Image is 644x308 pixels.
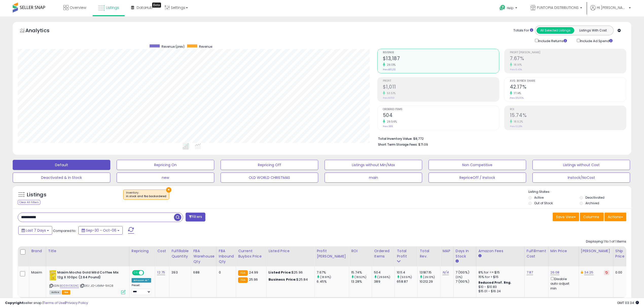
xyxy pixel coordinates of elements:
div: Title [48,248,127,254]
div: $10 - $10.83 [478,285,521,289]
span: Avg. Buybox Share [510,80,626,82]
div: Fulfillment Cost [527,248,546,259]
div: Current Buybox Price [238,248,264,259]
button: Last 7 Days [18,226,52,235]
small: 18.91% [512,63,522,67]
a: B003VD5SNC [60,284,79,288]
span: Columns [583,214,599,219]
button: Listings With Cost [574,27,612,34]
small: 29.13% [385,63,396,67]
span: Sep-30 - Oct-06 [86,228,116,233]
label: Archived [585,201,599,205]
a: 26.08 [550,270,560,275]
small: FBA [238,277,247,283]
p: Listing States: [528,190,631,194]
div: $25.96 [269,270,311,275]
span: 24.99 [249,270,258,275]
small: Prev: 13.28% [510,125,522,128]
div: Include Ad Spend [573,38,621,44]
span: | SKU: JO-LKMM-9AC8 [80,284,113,288]
span: 25.96 [249,277,258,282]
b: Reduced Prof. Rng. [478,280,512,285]
label: Deactivated [585,195,604,200]
div: FBA inbound Qty [219,248,234,264]
a: 7.87 [527,270,533,275]
button: Repricing On [117,160,214,170]
b: Business Price: [269,277,296,282]
span: FBA [62,290,70,295]
b: Short Term Storage Fees: [378,142,418,147]
h2: $1,011 [383,84,499,91]
small: FBA [238,270,247,276]
button: RepriceOff / Instock [428,173,526,183]
span: ON [133,271,139,275]
div: 0.00 [615,270,624,275]
span: Listings [106,5,119,10]
div: 393 [171,270,187,275]
div: 389 [374,279,395,284]
span: $71.09 [418,142,428,147]
span: Ordered Items [383,108,499,111]
strong: Copyright [5,300,24,305]
label: Out of Stock [534,201,553,205]
div: Clear All Filters [18,200,40,205]
div: 504 [374,270,395,275]
span: Profit [PERSON_NAME] [510,51,626,54]
button: main [325,173,422,183]
button: Default [13,160,110,170]
div: 0 [219,270,232,275]
small: Prev: $659 [383,96,395,99]
span: Profit [383,80,499,82]
div: 7 (100%) [456,270,476,275]
div: Cost [157,248,167,254]
div: Min Price [550,248,577,254]
img: 41VDCl8t0oL._SL40_.jpg [49,270,56,280]
div: MAP [442,248,451,254]
button: × [166,187,171,193]
small: Prev: 36.00% [510,96,524,99]
small: Prev: 389 [383,125,393,128]
small: Amazon Fees. [478,254,481,258]
button: Instock/NoCost [532,173,630,183]
a: N/A [442,270,449,275]
button: Columns [580,213,604,221]
div: Maxim [31,270,42,275]
span: Hi [PERSON_NAME] [597,5,627,10]
small: (18.52%) [354,275,366,279]
div: Include Returns [531,38,573,44]
button: All Selected Listings [536,27,574,34]
button: Listings without Min/Max [325,160,422,170]
small: (53.51%) [400,275,412,279]
label: Active [534,195,544,200]
small: 18.52% [512,120,523,124]
div: $15.01 - $16.24 [478,289,521,294]
div: Disable auto adjust min [550,276,575,291]
small: Prev: $10,212 [383,68,396,71]
h2: $13,187 [383,56,499,62]
small: Prev: 6.45% [510,68,522,71]
span: Last 7 Days [26,228,46,233]
span: Inventory : [126,191,166,198]
div: in stock and fba backordered [126,195,166,198]
button: Filters [186,213,205,221]
div: Amazon Fees [478,248,522,254]
div: 7.67% [317,270,349,275]
span: Revenue [383,51,499,54]
b: Listed Price: [269,270,292,275]
h5: Analytics [25,27,59,35]
b: Maxim Mocha Gold Mild Coffee Mix 12g X 100pc (2.64 Pound) [57,270,119,281]
span: Help [507,6,514,10]
a: 12.75 [157,270,165,275]
div: 13.28% [351,279,372,284]
small: (18.91%) [320,275,331,279]
a: Help [495,1,522,16]
div: 15% for > $15 [478,275,521,279]
small: (29.13%) [423,275,435,279]
button: Actions [604,213,626,221]
div: 10212.29 [420,279,440,284]
b: Total Inventory Value: [378,136,413,141]
button: OLD WORLD CHRISTMAS [221,173,318,183]
span: FUNTOPIA DISTRIBUTIONS [537,5,579,10]
h5: Listings [27,191,46,198]
small: (0%) [456,275,463,279]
